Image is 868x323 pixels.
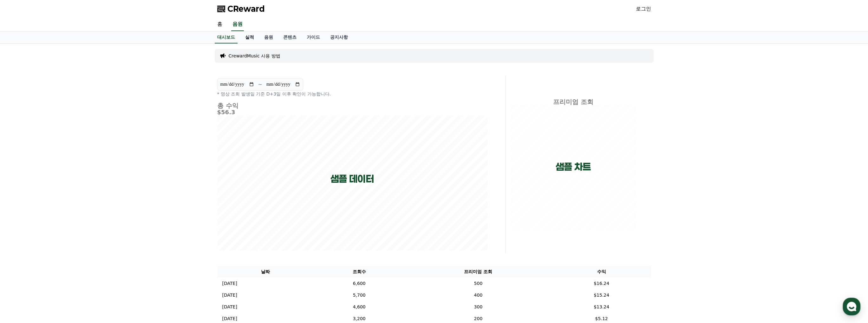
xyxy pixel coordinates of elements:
[314,266,404,278] th: 조회수
[217,91,487,97] p: * 영상 조회 발생일 기준 D+3일 이후 확인이 가능합니다.
[231,18,244,31] a: 음원
[20,211,24,216] span: 홈
[222,315,237,322] p: [DATE]
[556,161,591,173] p: 샘플 차트
[404,301,552,313] td: 300
[278,31,302,43] a: 콘텐츠
[42,201,82,217] a: 대화
[215,31,238,43] a: 대시보드
[2,201,42,217] a: 홈
[552,278,651,289] td: $16.24
[212,18,227,31] a: 홈
[314,301,404,313] td: 4,600
[259,31,278,43] a: 음원
[217,266,314,278] th: 날짜
[222,304,237,310] p: [DATE]
[258,81,262,88] p: ~
[330,173,374,185] p: 샘플 데이터
[636,5,651,13] a: 로그인
[404,278,552,289] td: 500
[217,102,487,109] h4: 총 수익
[240,31,259,43] a: 실적
[222,292,237,299] p: [DATE]
[404,289,552,301] td: 400
[217,109,487,115] h5: $56.3
[229,53,280,59] a: CrewardMusic 사용 방법
[404,266,552,278] th: 프리미엄 조회
[552,266,651,278] th: 수익
[314,289,404,301] td: 5,700
[552,289,651,301] td: $15.24
[302,31,325,43] a: 가이드
[511,98,636,105] h4: 프리미엄 조회
[98,211,106,216] span: 설정
[325,31,353,43] a: 공지사항
[227,4,265,14] span: CReward
[82,201,122,217] a: 설정
[314,278,404,289] td: 6,600
[217,4,265,14] a: CReward
[552,301,651,313] td: $13.24
[58,211,66,216] span: 대화
[222,280,237,287] p: [DATE]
